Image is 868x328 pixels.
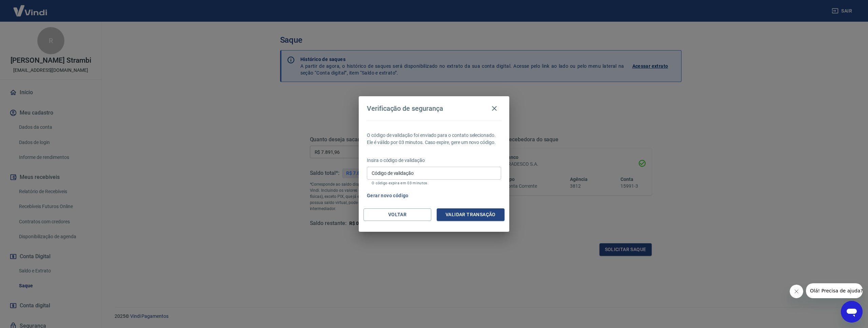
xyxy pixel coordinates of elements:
button: Gerar novo código [364,189,411,202]
span: Olá! Precisa de ajuda? [4,5,57,10]
h4: Verificação de segurança [367,104,443,112]
iframe: Mensagem da empresa [806,283,863,298]
p: O código de validação foi enviado para o contato selecionado. Ele é válido por 03 minutos. Caso e... [367,132,501,146]
p: O código expira em 03 minutos. [372,181,496,185]
button: Voltar [363,208,431,221]
iframe: Fechar mensagem [790,285,803,298]
p: Insira o código de validação [367,157,501,164]
button: Validar transação [437,208,505,221]
iframe: Botão para abrir a janela de mensagens [841,301,863,323]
